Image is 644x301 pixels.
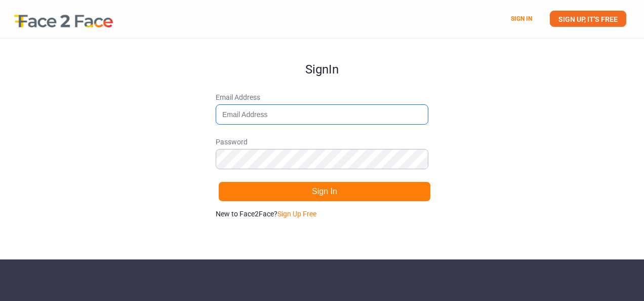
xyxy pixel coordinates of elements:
input: Email Address [216,104,428,125]
span: Email Address [216,92,428,102]
p: New to Face2Face? [216,209,428,219]
input: Password [216,149,428,169]
h1: Sign In [216,39,428,76]
span: Password [216,137,428,147]
a: Sign Up Free [277,210,316,218]
a: SIGN IN [511,15,532,22]
a: SIGN UP, IT'S FREE [550,11,626,27]
button: Sign In [218,181,431,202]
